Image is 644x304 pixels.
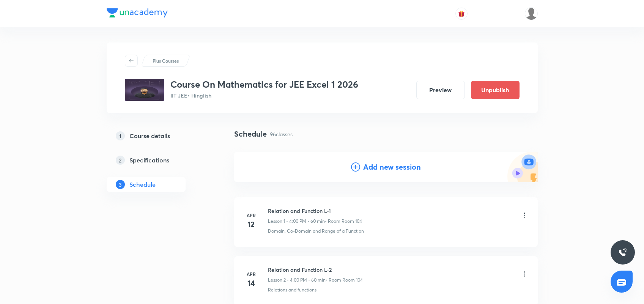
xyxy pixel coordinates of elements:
h5: Schedule [129,180,156,189]
button: Preview [416,81,465,99]
p: IIT JEE • Hinglish [170,91,358,99]
h6: Apr [244,212,259,219]
h5: Specifications [129,156,169,165]
p: 1 [116,131,125,140]
h4: 14 [244,277,259,289]
p: • Room Room 104 [325,218,362,225]
h6: Relation and Function L-2 [268,266,363,274]
h6: Apr [244,271,259,277]
h4: Schedule [234,128,267,140]
button: Unpublish [471,81,520,99]
a: 2Specifications [107,153,210,168]
p: Lesson 1 • 4:00 PM • 60 min [268,218,325,225]
img: 2b593b8ba23a49ef8ce76101f349663e.jpg [125,79,164,101]
p: Domain, Co-Domain and Range of a Function [268,228,364,235]
a: 1Course details [107,128,210,143]
p: Plus Courses [153,57,179,64]
p: • Room Room 104 [326,277,363,284]
img: Add [507,152,538,182]
h4: Add new session [363,161,421,173]
p: Lesson 2 • 4:00 PM • 60 min [268,277,326,284]
img: avatar [458,10,465,17]
p: 3 [116,180,125,189]
button: avatar [455,8,468,20]
p: 96 classes [270,130,293,138]
h6: Relation and Function L-1 [268,207,362,215]
img: Bhuwan Singh [525,7,538,20]
h3: Course On Mathematics for JEE Excel 1 2026 [170,79,358,90]
p: Relations and functions [268,287,316,293]
a: Company Logo [107,8,168,19]
img: Company Logo [107,8,168,17]
h4: 12 [244,219,259,230]
p: 2 [116,156,125,165]
h5: Course details [129,131,170,140]
img: ttu [618,248,627,257]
